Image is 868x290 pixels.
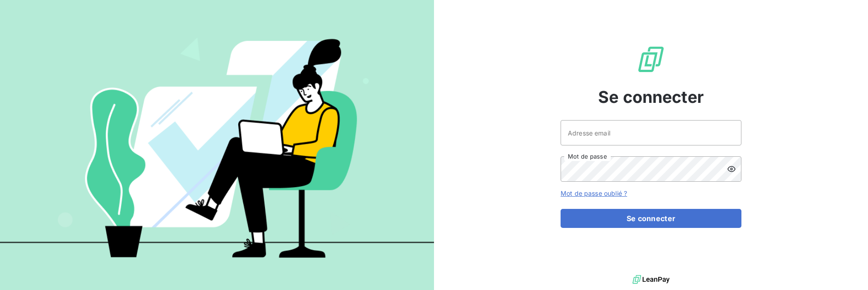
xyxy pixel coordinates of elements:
a: Mot de passe oublié ? [561,189,627,197]
input: placeholder [561,120,741,145]
span: Se connecter [598,85,704,109]
img: logo [632,273,670,286]
button: Se connecter [561,209,741,228]
img: Logo LeanPay [637,45,665,74]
